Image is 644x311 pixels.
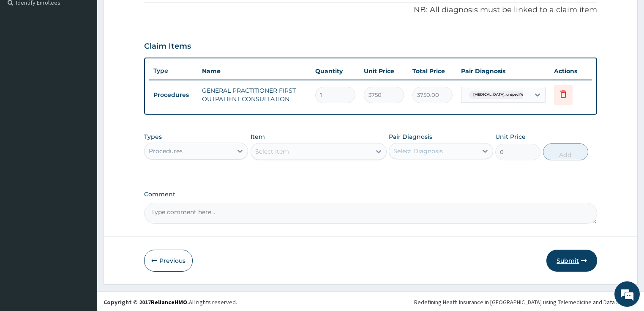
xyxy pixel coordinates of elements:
p: NB: All diagnosis must be linked to a claim item [144,5,598,16]
label: Types [144,133,162,140]
a: RelianceHMO [151,298,187,306]
th: Quantity [311,63,360,80]
div: Chat with us now [44,47,142,58]
th: Total Price [408,63,457,80]
label: Pair Diagnosis [389,132,432,141]
strong: Copyright © 2017 . [104,298,189,306]
button: Add [543,143,588,160]
button: Submit [546,250,597,272]
th: Pair Diagnosis [457,63,550,80]
div: Procedures [149,147,183,155]
div: Select Item [255,147,289,156]
label: Item [251,132,265,141]
td: GENERAL PRACTITIONER FIRST OUTPATIENT CONSULTATION [198,82,311,107]
div: Minimize live chat window [139,4,159,25]
h3: Claim Items [144,42,191,51]
div: Select Diagnosis [393,147,443,155]
th: Name [198,63,311,80]
th: Type [149,63,198,79]
textarea: Type your message and hit 'Enter' [4,215,161,245]
span: We're online! [49,99,117,184]
img: d_794563401_company_1708531726252_794563401 [16,42,34,63]
th: Unit Price [360,63,408,80]
label: Unit Price [495,132,526,141]
label: Comment [144,191,598,198]
span: [MEDICAL_DATA], unspecified [469,91,530,99]
div: Redefining Heath Insurance in [GEOGRAPHIC_DATA] using Telemedicine and Data Science! [414,298,638,306]
th: Actions [550,63,592,80]
button: Previous [144,250,193,272]
td: Procedures [149,87,198,103]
